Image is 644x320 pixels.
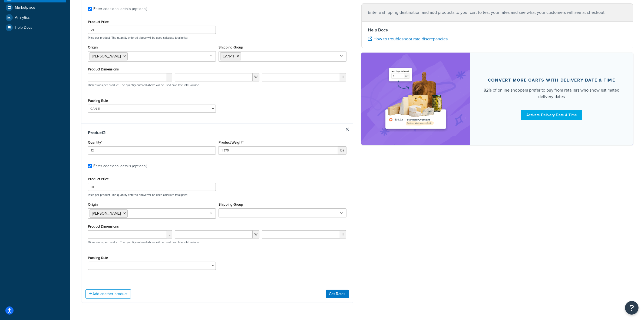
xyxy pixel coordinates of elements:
[338,146,346,154] span: lbs
[93,5,147,13] div: Enter additional details (optional)
[521,110,582,120] a: Activate Delivery Date & Time
[15,25,32,30] span: Help Docs
[88,224,119,228] label: Product Dimensions
[340,230,346,238] span: H
[483,87,620,100] div: 82% of online shoppers prefer to buy from retailers who show estimated delivery dates
[88,7,92,11] input: Enter additional details (optional)
[368,36,448,42] a: How to troubleshoot rate discrepancies
[87,240,200,244] p: Dimensions per product. The quantity entered above will be used calculate total volume.
[219,45,243,49] label: Shipping Group
[88,130,346,135] h3: Product 2
[167,73,172,81] span: L
[625,301,639,315] button: Open Resource Center
[346,128,349,131] a: Remove Item
[88,45,98,49] label: Origin
[88,20,109,24] label: Product Price
[88,202,98,206] label: Origin
[4,3,66,12] a: Marketplace
[88,177,109,181] label: Product Price
[87,193,348,197] p: Price per product. The quantity entered above will be used calculate total price.
[92,211,121,216] span: [PERSON_NAME]
[15,15,30,20] span: Analytics
[87,36,348,40] p: Price per product. The quantity entered above will be used calculate total price.
[382,61,450,137] img: feature-image-ddt-36eae7f7280da8017bfb280eaccd9c446f90b1fe08728e4019434db127062ab4.png
[85,289,131,299] button: Add another product
[92,53,121,59] span: [PERSON_NAME]
[253,230,259,238] span: W
[15,5,35,10] span: Marketplace
[93,162,147,170] div: Enter additional details (optional)
[88,99,108,103] label: Packing Rule
[88,140,102,144] label: Quantity*
[4,23,66,33] a: Help Docs
[4,13,66,22] a: Analytics
[88,164,92,168] input: Enter additional details (optional)
[88,67,119,71] label: Product Dimensions
[219,146,338,154] input: 0.00
[340,73,346,81] span: H
[88,256,108,260] label: Packing Rule
[326,290,349,298] button: Get Rates
[88,146,216,154] input: 0
[223,53,234,59] span: CAN-11
[219,140,243,144] label: Product Weight*
[87,83,200,87] p: Dimensions per product. The quantity entered above will be used calculate total volume.
[253,73,259,81] span: W
[368,9,627,16] p: Enter a shipping destination and add products to your cart to test your rates and see what your c...
[488,77,615,83] div: Convert more carts with delivery date & time
[219,202,243,206] label: Shipping Group
[368,27,627,33] h4: Help Docs
[167,230,172,238] span: L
